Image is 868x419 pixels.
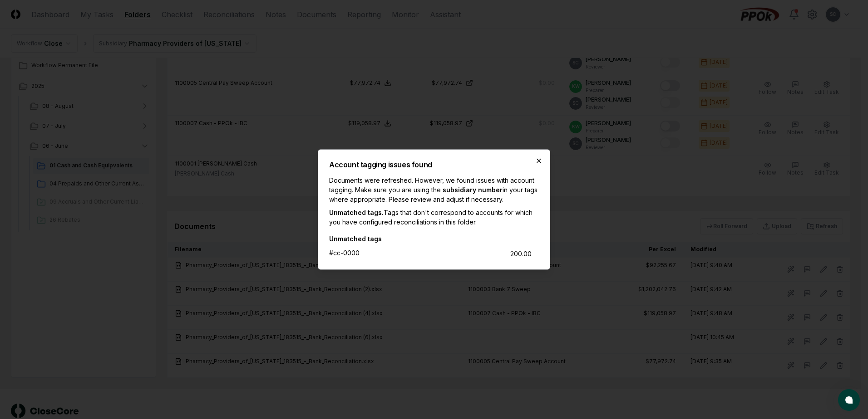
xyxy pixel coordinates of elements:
[510,249,532,258] div: 200.00
[329,209,384,216] span: Unmatched tags.
[329,234,532,244] div: Unmatched tags
[329,161,539,168] h2: Account tagging issues found
[329,208,539,227] p: Tags that don't correspond to accounts for which you have configured reconciliations in this folder.
[329,248,360,258] div: #cc-0000
[443,186,503,194] span: subsidiary number
[329,175,539,204] p: Documents were refreshed. However, we found issues with account tagging. Make sure you are using ...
